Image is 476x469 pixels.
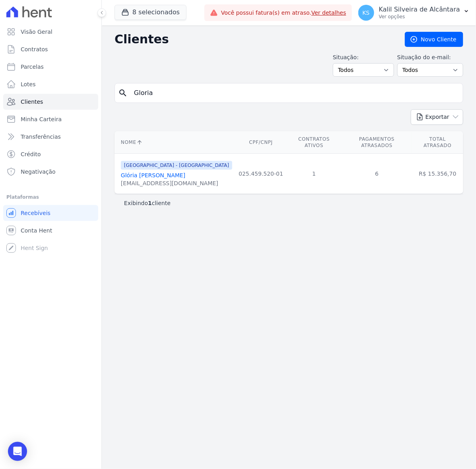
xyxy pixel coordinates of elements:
[342,131,412,154] th: Pagamentos Atrasados
[286,131,342,154] th: Contratos Ativos
[121,179,232,187] div: [EMAIL_ADDRESS][DOMAIN_NAME]
[412,154,463,194] td: R$ 15.356,70
[333,53,394,62] label: Situação:
[3,223,98,238] a: Conta Hent
[3,94,98,110] a: Clientes
[352,2,476,24] button: KS Kalil Silveira de Alcântara Ver opções
[21,28,52,36] span: Visão Geral
[21,98,43,106] span: Clientes
[8,442,27,461] div: Open Intercom Messenger
[115,131,235,154] th: Nome
[286,154,342,194] td: 1
[221,9,346,17] span: Você possui fatura(s) em atraso.
[121,161,232,170] span: [GEOGRAPHIC_DATA] - [GEOGRAPHIC_DATA]
[21,115,62,123] span: Minha Carteira
[21,209,51,217] span: Recebíveis
[363,10,370,16] span: KS
[3,164,98,180] a: Negativação
[21,45,48,53] span: Contratos
[118,88,128,98] i: search
[379,6,460,14] p: Kalil Silveira de Alcântara
[3,76,98,92] a: Lotes
[3,111,98,127] a: Minha Carteira
[124,199,171,207] p: Exibindo cliente
[121,172,185,178] a: Glória [PERSON_NAME]
[235,154,286,194] td: 025.459.520-01
[411,109,463,125] button: Exportar
[21,168,56,176] span: Negativação
[21,227,52,234] span: Conta Hent
[6,192,95,202] div: Plataformas
[311,10,346,16] a: Ver detalhes
[342,154,412,194] td: 6
[21,63,44,71] span: Parcelas
[405,32,463,47] a: Novo Cliente
[115,32,392,47] h2: Clientes
[397,53,463,62] label: Situação do e-mail:
[3,129,98,145] a: Transferências
[235,131,286,154] th: CPF/CNPJ
[21,133,61,141] span: Transferências
[3,41,98,57] a: Contratos
[379,14,460,20] p: Ver opções
[148,200,152,206] b: 1
[115,5,187,20] button: 8 selecionados
[412,131,463,154] th: Total Atrasado
[3,59,98,75] a: Parcelas
[21,80,36,88] span: Lotes
[129,85,460,101] input: Buscar por nome, CPF ou e-mail
[3,146,98,162] a: Crédito
[21,150,41,158] span: Crédito
[3,24,98,40] a: Visão Geral
[3,205,98,221] a: Recebíveis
